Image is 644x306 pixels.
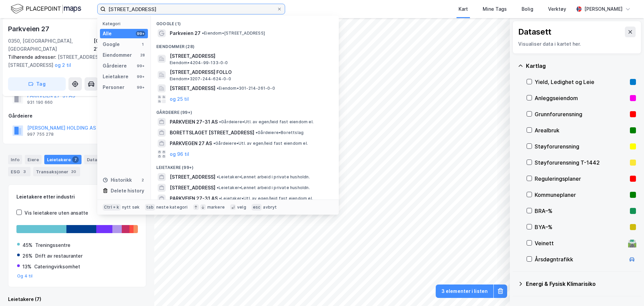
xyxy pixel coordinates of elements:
button: og 96 til [170,150,189,158]
span: Eiendom • 4204-99-133-0-0 [170,60,228,65]
div: Støyforurensning T-1442 [535,159,627,167]
div: Årsdøgntrafikk [535,255,625,263]
span: Eiendom • [STREET_ADDRESS] [202,31,265,36]
span: • [219,119,221,124]
div: 7 [72,156,79,163]
span: • [202,31,204,36]
div: Treningssentre [35,241,70,249]
span: Gårdeiere • Borettslag [256,130,304,135]
span: • [219,196,221,201]
div: Google (1) [151,16,339,28]
div: Vis leietakere uten ansatte [24,209,88,217]
div: Personer [103,83,124,91]
div: Leietakere (99+) [151,160,339,172]
span: • [217,174,219,179]
div: 99+ [136,85,145,90]
div: 1 [140,42,145,47]
div: Chat Widget [610,274,644,306]
span: [STREET_ADDRESS] [170,184,215,192]
div: 13% [22,263,32,271]
div: [GEOGRAPHIC_DATA], 214/261 [94,37,146,53]
span: Eiendom • 301-214-261-0-0 [217,86,275,91]
img: logo.f888ab2527a4732fd821a326f86c7f29.svg [11,3,81,15]
div: Eiere [25,155,42,164]
div: 99+ [136,63,145,69]
div: Gårdeiere (99+) [151,104,339,117]
div: Kategori [103,21,148,26]
div: neste kategori [156,205,188,210]
div: Eiendommer [103,51,132,59]
div: Eiendommer (28) [151,39,339,51]
div: Leietakere etter industri [16,193,138,201]
div: Leietakere (7) [8,295,146,303]
button: 3 elementer i listen [436,285,493,298]
div: Yield, Ledighet og Leie [535,78,627,86]
div: 99+ [136,74,145,79]
div: [STREET_ADDRESS], [STREET_ADDRESS] [8,53,141,69]
span: Tilhørende adresser: [8,54,58,60]
div: Bolig [522,5,533,13]
button: Og 4 til [17,273,33,279]
div: Datasett [518,27,551,37]
div: Veinett [535,239,625,247]
button: og 25 til [170,95,189,103]
div: Grunnforurensning [535,110,627,118]
div: 931 190 660 [27,100,53,105]
span: • [217,86,219,91]
div: Støyforurensning [535,142,627,150]
div: Visualiser data i kartet her. [518,40,636,48]
div: Leietakere [44,155,82,164]
button: Tag [8,77,66,91]
div: Anleggseiendom [535,94,627,102]
span: Leietaker • Lønnet arbeid i private husholdn. [217,185,310,190]
div: Transaksjoner [33,167,80,176]
span: [STREET_ADDRESS] [170,84,215,92]
div: BRA–% [535,207,627,215]
div: Kartlag [526,62,636,70]
div: 🛣️ [628,239,637,248]
div: 3 [21,168,28,175]
input: Søk på adresse, matrikkel, gårdeiere, leietakere eller personer [106,4,277,14]
div: markere [207,205,225,210]
span: Parkveien 27 [170,29,201,37]
span: • [217,185,219,190]
div: velg [237,205,246,210]
span: Eiendom • 3207-244-624-0-0 [170,76,231,82]
span: Leietaker • Lønnet arbeid i private husholdn. [217,174,310,180]
div: Ctrl + k [103,204,121,211]
span: • [256,130,258,135]
span: PARKVEIEN 27-31 AS [170,118,218,126]
div: 28 [140,52,145,58]
div: Info [8,155,22,164]
div: Gårdeiere [103,62,127,70]
div: Historikk [103,176,132,184]
div: 20 [70,168,77,175]
div: Verktøy [548,5,566,13]
div: Kart [459,5,468,13]
span: PARKVEGEN 27 AS [170,139,212,147]
div: Kommuneplaner [535,191,627,199]
div: Parkveien 27 [8,24,51,34]
span: [STREET_ADDRESS] [170,52,331,60]
span: Gårdeiere • Utl. av egen/leid fast eiendom el. [219,119,314,125]
div: Alle [103,30,112,38]
div: Mine Tags [483,5,507,13]
span: [STREET_ADDRESS] FOLLO [170,68,331,76]
div: nytt søk [122,205,140,210]
div: tab [145,204,155,211]
div: Arealbruk [535,126,627,134]
div: 0350, [GEOGRAPHIC_DATA], [GEOGRAPHIC_DATA] [8,37,94,53]
span: • [213,141,215,146]
div: BYA–% [535,223,627,231]
div: Drift av restauranter [35,252,83,260]
div: Google [103,40,120,48]
div: Delete history [111,187,144,195]
div: avbryt [263,205,277,210]
div: 997 755 278 [27,132,54,137]
div: [PERSON_NAME] [584,5,623,13]
div: esc [252,204,262,211]
div: 2 [140,177,145,183]
div: Energi & Fysisk Klimarisiko [526,280,636,288]
div: 99+ [136,31,145,36]
div: 45% [22,241,33,249]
